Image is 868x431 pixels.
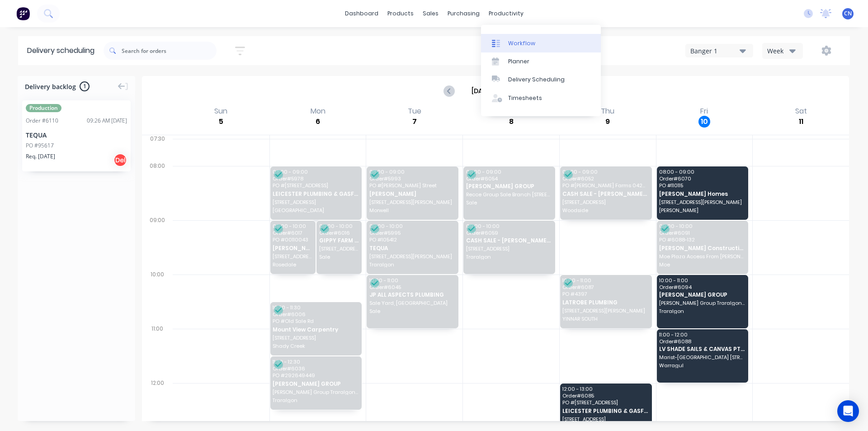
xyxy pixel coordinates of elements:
[18,36,104,65] div: Delivery scheduling
[659,245,745,251] span: [PERSON_NAME] Constructions
[273,312,359,317] span: Order # 6006
[562,183,648,188] span: PO # [PERSON_NAME] Farms 0428891285
[25,82,76,91] span: Delivery backlog
[369,278,455,283] span: 10:00 - 11:00
[142,215,173,269] div: 09:00
[319,246,359,251] span: [STREET_ADDRESS]
[273,366,359,371] span: Order # 6036
[762,43,803,59] button: Week
[466,237,552,243] span: CASH SALE - [PERSON_NAME]'S ACCOUNT
[273,254,312,259] span: [STREET_ADDRESS][PERSON_NAME]
[273,335,359,341] span: [STREET_ADDRESS]
[602,116,613,128] div: 9
[273,176,359,181] span: Order # 5978
[113,153,127,167] div: Del
[659,237,745,242] span: PO # 6088-132
[273,373,359,378] span: PO # 292649449
[466,223,552,229] span: 09:00 - 10:00
[659,346,745,352] span: LV SHADE SAILS & CANVAS PTY LTD
[369,199,455,205] span: [STREET_ADDRESS][PERSON_NAME]
[562,191,648,197] span: CASH SALE - [PERSON_NAME]'S ACCOUNT
[659,223,745,229] span: 09:00 - 10:00
[80,81,90,91] span: 1
[466,230,552,236] span: Order # 6059
[659,199,745,205] span: [STREET_ADDRESS][PERSON_NAME]
[562,400,648,405] span: PO # [STREET_ADDRESS]
[466,176,552,181] span: Order # 6054
[26,117,58,125] div: Order # 6110
[659,278,745,283] span: 10:00 - 11:00
[659,183,745,188] span: PO # 110115
[142,133,173,161] div: 07:30
[369,176,455,181] span: Order # 5993
[562,278,648,283] span: 10:00 - 11:00
[698,116,710,128] div: 10
[659,284,745,290] span: Order # 6094
[87,117,127,125] div: 09:26 AM [DATE]
[466,183,552,189] span: [PERSON_NAME] GROUP
[562,291,648,297] span: PO # 4397
[659,230,745,236] span: Order # 6091
[562,176,648,181] span: Order # 6052
[443,7,484,20] div: purchasing
[690,46,740,56] div: Banger 1
[795,116,807,128] div: 11
[369,183,455,188] span: PO # [PERSON_NAME] Street
[481,52,601,71] a: Planner
[562,386,648,392] span: 12:00 - 13:00
[562,284,648,290] span: Order # 6087
[369,237,455,242] span: PO # 105412
[562,299,648,305] span: LATROBE PLUMBING
[273,389,359,395] span: [PERSON_NAME] Group Traralgon Branch [STREET_ADDRESS]
[273,343,359,349] span: Shady Creek
[562,208,648,213] span: Woodside
[369,308,455,314] span: Sale
[698,107,711,116] div: Fri
[659,355,745,360] span: Marist-[GEOGRAPHIC_DATA] [STREET_ADDRESS][PERSON_NAME]
[16,7,30,20] img: Factory
[312,116,324,128] div: 6
[562,316,648,322] span: YINNAR SOUTH
[562,408,648,414] span: LEICESTER PLUMBING & GASFITTING
[659,169,745,175] span: 08:00 - 09:00
[508,76,565,84] div: Delivery Scheduling
[659,363,745,368] span: Warragul
[562,199,648,205] span: [STREET_ADDRESS]
[273,237,312,242] span: PO # 00110043
[793,107,810,116] div: Sat
[405,107,424,116] div: Tue
[481,71,601,89] a: Delivery Scheduling
[273,398,359,403] span: Traralgon
[844,9,852,18] span: CN
[418,7,443,20] div: sales
[659,300,745,306] span: [PERSON_NAME] Group Traralgon Branch [STREET_ADDRESS]
[659,339,745,344] span: Order # 6088
[369,230,455,236] span: Order # 5995
[659,332,745,337] span: 11:00 - 12:00
[273,223,312,229] span: 09:00 - 10:00
[26,130,127,140] div: TEQUA
[466,200,552,205] span: Sale
[383,7,418,20] div: products
[466,169,552,175] span: 08:00 - 09:00
[508,57,529,66] div: Planner
[273,318,359,324] span: PO # Old Sale Rd
[319,254,359,260] span: Sale
[273,191,359,197] span: LEICESTER PLUMBING & GASFITTING
[659,292,745,298] span: [PERSON_NAME] GROUP
[369,191,455,197] span: [PERSON_NAME]
[273,169,359,175] span: 08:00 - 09:00
[369,223,455,229] span: 09:00 - 10:00
[142,161,173,215] div: 08:00
[508,94,542,102] div: Timesheets
[273,327,359,332] span: Mount View Carpentry
[837,400,859,422] div: Open Intercom Messenger
[26,152,55,161] span: Req. [DATE]
[142,323,173,378] div: 11:00
[562,417,648,422] span: [STREET_ADDRESS]
[122,42,217,60] input: Search for orders
[685,44,753,57] button: Banger 1
[273,262,312,267] span: Rosedale
[273,359,359,365] span: 11:30 - 12:30
[369,254,455,259] span: [STREET_ADDRESS][PERSON_NAME]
